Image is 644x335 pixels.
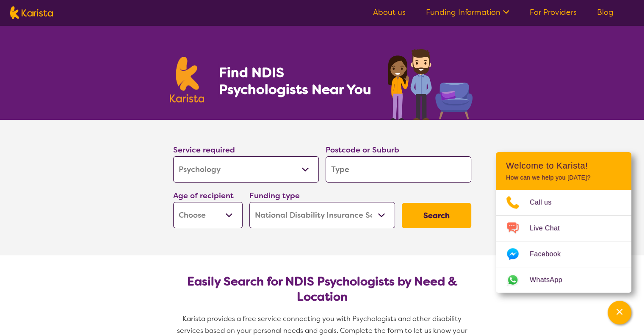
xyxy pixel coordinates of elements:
div: Channel Menu [496,152,631,293]
p: How can we help you [DATE]? [506,174,621,181]
label: Postcode or Suburb [326,145,399,155]
label: Age of recipient [173,191,234,201]
label: Service required [173,145,235,155]
button: Search [402,203,471,228]
img: psychology [385,46,475,120]
img: Karista logo [10,6,53,19]
h2: Easily Search for NDIS Psychologists by Need & Location [180,274,464,305]
a: About us [373,7,406,17]
a: Blog [597,7,614,17]
a: Funding Information [426,7,509,17]
span: Call us [530,196,562,209]
h2: Welcome to Karista! [506,161,621,171]
span: WhatsApp [530,274,572,286]
button: Channel Menu [608,301,631,324]
a: Web link opens in a new tab. [496,267,631,293]
h1: Find NDIS Psychologists Near You [218,64,375,98]
ul: Choose channel [496,190,631,293]
label: Funding type [249,191,300,201]
span: Live Chat [530,222,570,235]
span: Facebook [530,248,571,260]
a: For Providers [530,7,577,17]
input: Type [326,156,471,183]
img: Karista logo [170,57,205,102]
